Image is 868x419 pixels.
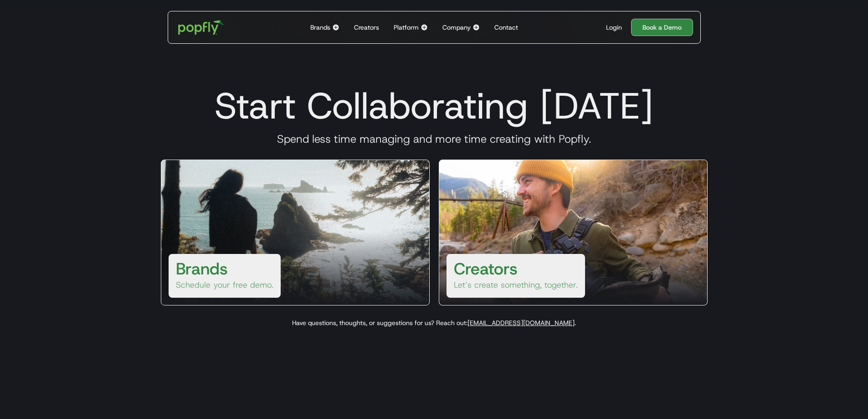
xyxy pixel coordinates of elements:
[454,279,578,290] p: Let’s create something, together.
[467,319,575,327] a: [EMAIL_ADDRESS][DOMAIN_NAME]
[150,318,719,327] p: Have questions, thoughts, or suggestions for us? Reach out: .
[350,11,383,43] a: Creators
[150,132,719,146] h3: Spend less time managing and more time creating with Popfly.
[176,279,273,290] p: Schedule your free demo.
[491,11,522,43] a: Contact
[176,258,228,279] h3: Brands
[602,23,626,32] a: Login
[606,23,622,32] div: Login
[394,23,419,32] div: Platform
[454,258,518,279] h3: Creators
[494,23,518,32] div: Contact
[172,14,231,41] a: home
[310,23,330,32] div: Brands
[631,19,693,36] a: Book a Demo
[354,23,379,32] div: Creators
[442,23,471,32] div: Company
[150,84,719,128] h1: Start Collaborating [DATE]
[439,160,708,305] a: CreatorsLet’s create something, together.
